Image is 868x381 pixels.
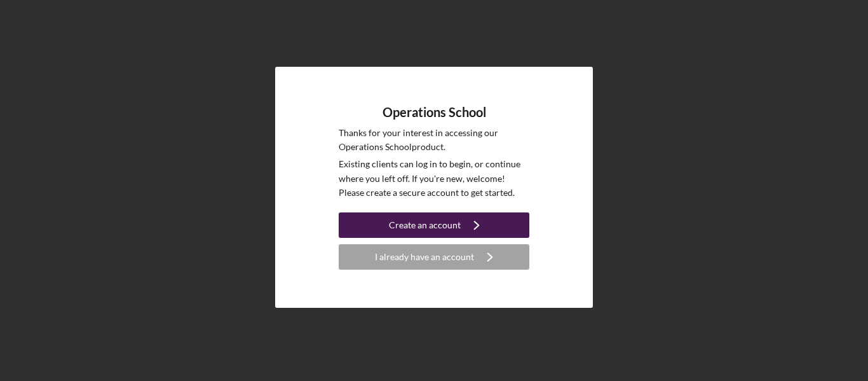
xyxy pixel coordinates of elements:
[339,157,529,200] p: Existing clients can log in to begin, or continue where you left off. If you're new, welcome! Ple...
[383,105,486,120] h4: Operations School
[389,212,461,238] div: Create an account
[375,244,474,270] div: I already have an account
[339,212,529,241] a: Create an account
[339,212,529,238] button: Create an account
[339,126,529,155] p: Thanks for your interest in accessing our Operations School product.
[339,244,529,270] button: I already have an account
